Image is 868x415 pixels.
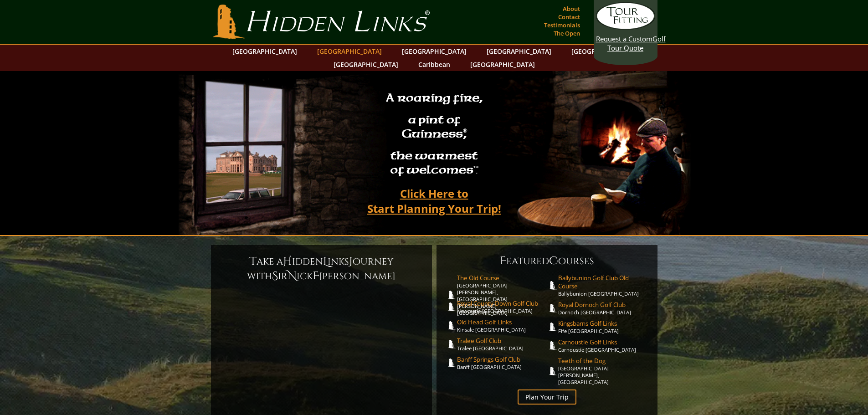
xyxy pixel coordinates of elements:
[558,274,648,297] a: Ballybunion Golf Club Old CourseBallybunion [GEOGRAPHIC_DATA]
[283,254,292,269] span: H
[228,45,302,58] a: [GEOGRAPHIC_DATA]
[250,254,257,269] span: T
[220,254,423,283] h6: ake a idden inks ourney with ir ick [PERSON_NAME]
[457,318,547,333] a: Old Head Golf LinksKinsale [GEOGRAPHIC_DATA]
[560,2,582,15] a: About
[288,269,297,283] span: N
[567,45,641,58] a: [GEOGRAPHIC_DATA]
[329,58,403,71] a: [GEOGRAPHIC_DATA]
[414,58,455,71] a: Caribbean
[272,269,278,283] span: S
[457,274,547,282] span: The Old Course
[457,318,547,326] span: Old Head Golf Links
[596,34,652,43] span: Request a Custom
[313,45,386,58] a: [GEOGRAPHIC_DATA]
[457,337,547,345] span: Tralee Golf Club
[558,357,648,385] a: Teeth of the Dog[GEOGRAPHIC_DATA][PERSON_NAME], [GEOGRAPHIC_DATA]
[518,389,576,405] a: Plan Your Trip
[457,299,547,307] span: Royal County Down Golf Club
[500,254,506,268] span: F
[551,27,582,40] a: The Open
[556,10,582,23] a: Contact
[596,2,655,52] a: Request a CustomGolf Tour Quote
[542,19,582,31] a: Testimonials
[457,274,547,316] a: The Old Course[GEOGRAPHIC_DATA][PERSON_NAME], [GEOGRAPHIC_DATA][PERSON_NAME] [GEOGRAPHIC_DATA]
[558,319,648,334] a: Kingsbarns Golf LinksFife [GEOGRAPHIC_DATA]
[558,338,648,346] span: Carnoustie Golf Links
[358,183,510,219] a: Click Here toStart Planning Your Trip!
[457,337,547,352] a: Tralee Golf ClubTralee [GEOGRAPHIC_DATA]
[457,355,547,370] a: Banff Springs Golf ClubBanff [GEOGRAPHIC_DATA]
[457,299,547,314] a: Royal County Down Golf ClubNewcastle [GEOGRAPHIC_DATA]
[323,254,328,269] span: L
[549,254,558,268] span: C
[380,87,488,183] h2: A roaring fire, a pint of Guinness , the warmest of welcomes™.
[558,274,648,290] span: Ballybunion Golf Club Old Course
[558,301,648,309] span: Royal Dornoch Golf Club
[446,254,648,268] h6: eatured ourses
[349,254,353,269] span: J
[558,338,648,353] a: Carnoustie Golf LinksCarnoustie [GEOGRAPHIC_DATA]
[313,269,319,283] span: F
[457,355,547,364] span: Banff Springs Golf Club
[558,357,648,365] span: Teeth of the Dog
[482,45,556,58] a: [GEOGRAPHIC_DATA]
[558,319,648,328] span: Kingsbarns Golf Links
[558,301,648,316] a: Royal Dornoch Golf ClubDornoch [GEOGRAPHIC_DATA]
[397,45,471,58] a: [GEOGRAPHIC_DATA]
[466,58,539,71] a: [GEOGRAPHIC_DATA]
